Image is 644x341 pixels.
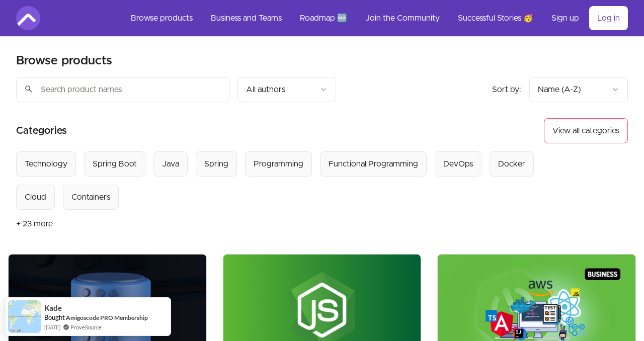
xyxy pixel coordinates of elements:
[254,158,303,170] div: Programming
[44,323,60,331] span: [DATE]
[123,6,628,30] nav: Main
[71,191,110,203] div: Containers
[162,158,179,170] div: Java
[292,6,355,30] a: Roadmap 🆕
[443,158,473,170] div: DevOps
[8,300,41,333] img: provesource social proof notification image
[16,210,53,238] button: + 23 more
[357,6,448,30] a: Join the Community
[498,158,525,170] div: Docker
[24,82,33,96] span: search
[204,158,228,170] div: Spring
[16,118,67,143] h2: Categories
[123,6,201,30] a: Browse products
[492,86,521,94] span: Sort by:
[16,77,229,102] input: Search product names
[25,158,67,170] div: Technology
[589,6,628,30] a: Log in
[237,77,336,102] button: Filter by author
[44,304,62,312] span: Kade
[25,191,46,203] div: Cloud
[93,158,137,170] div: Spring Boot
[529,77,628,102] button: Product sort options
[44,313,65,321] span: Bought
[16,6,40,30] img: Amigoscode logo
[16,53,112,69] h2: Browse products
[70,323,102,331] a: ProveSource
[203,6,290,30] a: Business and Teams
[544,118,628,143] button: View all categories
[543,6,587,30] a: Sign up
[450,6,541,30] a: Successful Stories 🥳
[329,158,418,170] div: Functional Programming
[66,314,148,321] a: Amigoscode PRO Membership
